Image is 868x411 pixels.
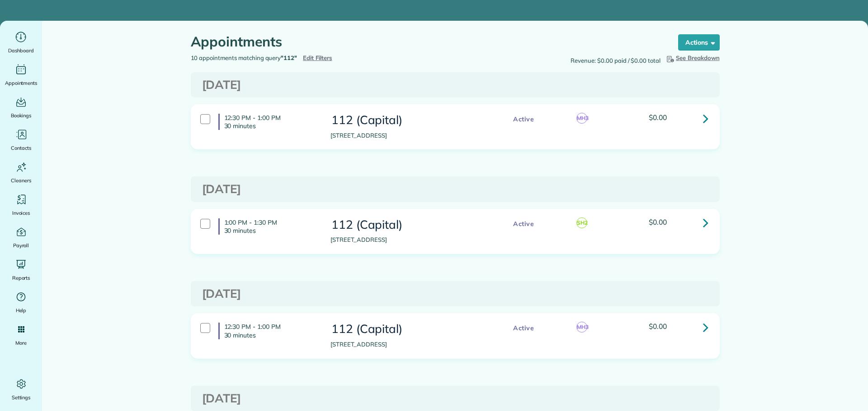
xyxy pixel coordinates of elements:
span: Help [16,306,27,315]
h3: 112 (Capital) [330,218,491,231]
p: 30 minutes [224,331,317,339]
span: Bookings [11,111,32,120]
h3: [DATE] [202,183,708,196]
span: Contacts [11,143,31,152]
span: $0.00 [649,113,667,122]
span: Active [509,114,538,125]
a: Settings [4,377,38,402]
button: Actions [678,34,720,51]
strong: "112" [281,54,297,61]
a: Help [4,290,38,315]
a: Edit Filters [303,54,332,61]
a: Contacts [4,127,38,152]
span: Invoices [12,208,30,217]
p: 30 minutes [224,122,317,130]
span: Active [509,218,538,230]
h3: [DATE] [202,287,708,300]
span: Dashboard [8,46,34,55]
a: Dashboard [4,30,38,55]
span: $0.00 [649,322,667,331]
span: Active [509,323,538,334]
p: [STREET_ADDRESS] [330,236,491,245]
span: MH3 [576,322,587,332]
h4: 12:30 PM - 1:00 PM [218,114,317,130]
span: Payroll [13,241,29,250]
span: SH2 [576,217,587,228]
span: Revenue: $0.00 paid / $0.00 total [571,56,660,65]
span: MH3 [576,113,587,124]
p: [STREET_ADDRESS] [330,340,491,349]
span: $0.00 [649,217,667,226]
h3: 112 (Capital) [330,114,491,127]
h4: 12:30 PM - 1:00 PM [218,323,317,339]
p: [STREET_ADDRESS] [330,131,491,140]
a: Reports [4,257,38,282]
span: Appointments [5,79,38,88]
h3: [DATE] [202,79,708,92]
h1: Appointments [191,34,661,49]
span: More [15,338,27,347]
h3: [DATE] [202,392,708,405]
span: Reports [12,273,30,282]
span: Settings [12,393,31,402]
h4: 1:00 PM - 1:30 PM [218,218,317,235]
a: Invoices [4,192,38,217]
button: See Breakdown [665,54,720,63]
a: Payroll [4,225,38,250]
h3: 112 (Capital) [330,323,491,336]
span: Cleaners [11,176,31,185]
p: 30 minutes [224,226,317,235]
a: Bookings [4,95,38,120]
a: Appointments [4,62,38,88]
a: Cleaners [4,160,38,185]
div: 10 appointments matching query [184,54,455,63]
